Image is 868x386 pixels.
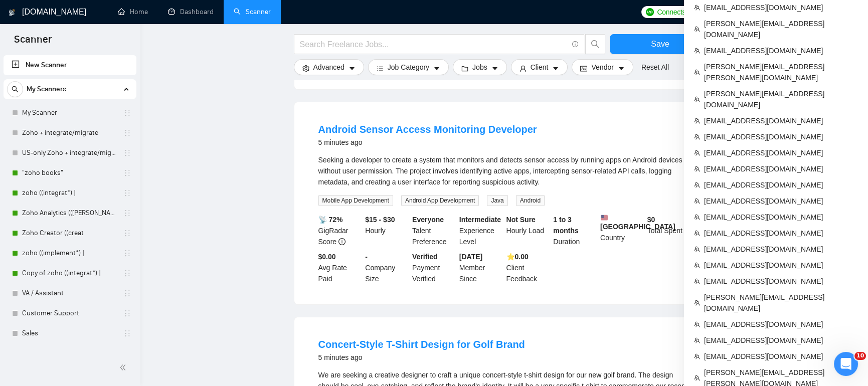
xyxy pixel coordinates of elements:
[302,65,309,72] span: setting
[694,150,700,156] span: team
[377,65,384,72] span: bars
[704,61,858,83] span: [PERSON_NAME][EMAIL_ADDRESS][PERSON_NAME][DOMAIN_NAME]
[412,253,438,261] b: Verified
[598,214,645,247] div: Country
[27,79,66,99] span: My Scanners
[123,309,131,317] span: holder
[694,230,700,236] span: team
[586,40,605,49] span: search
[704,228,858,239] span: [EMAIL_ADDRESS][DOMAIN_NAME]
[704,212,858,223] span: [EMAIL_ADDRESS][DOMAIN_NAME]
[338,238,345,245] span: info-circle
[22,283,117,303] a: VA / Assistant
[365,253,368,261] b: -
[318,154,690,187] div: Seeking a developer to create a system that monitors and detects sensor access by running apps on...
[4,79,136,383] li: My Scanners
[410,251,457,284] div: Payment Verified
[22,323,117,343] a: Sales
[123,129,131,137] span: holder
[704,335,858,346] span: [EMAIL_ADDRESS][DOMAIN_NAME]
[459,216,501,224] b: Intermediate
[610,34,711,54] button: Save
[316,214,364,247] div: GigRadar Score
[7,81,23,97] button: search
[694,214,700,220] span: team
[388,62,429,73] span: Job Category
[491,65,498,72] span: caret-down
[600,214,675,231] b: [GEOGRAPHIC_DATA]
[694,166,700,172] span: team
[459,253,482,261] b: [DATE]
[647,216,655,224] b: $ 0
[349,65,356,72] span: caret-down
[22,183,117,203] a: zoho ((integrat*) |
[645,214,692,247] div: Total Spent
[704,292,858,314] span: [PERSON_NAME][EMAIL_ADDRESS][DOMAIN_NAME]
[123,189,131,197] span: holder
[123,329,131,337] span: holder
[410,214,457,247] div: Talent Preference
[506,216,536,224] b: Not Sure
[572,41,579,48] span: info-circle
[585,34,605,54] button: search
[694,278,700,284] span: team
[704,115,858,126] span: [EMAIL_ADDRESS][DOMAIN_NAME]
[461,65,468,72] span: folder
[123,109,131,117] span: holder
[22,223,117,243] a: Zoho Creator ((creat
[504,251,552,284] div: Client Feedback
[694,321,700,327] span: team
[487,195,507,206] span: Java
[294,59,364,75] button: settingAdvancedcaret-down
[4,55,136,75] li: New Scanner
[168,8,214,16] a: dashboardDashboard
[123,229,131,237] span: holder
[694,26,700,32] span: team
[551,214,598,247] div: Duration
[22,163,117,183] a: "zoho books"
[123,269,131,277] span: holder
[123,209,131,217] span: holder
[6,32,60,53] span: Scanner
[704,45,858,56] span: [EMAIL_ADDRESS][DOMAIN_NAME]
[472,62,487,73] span: Jobs
[363,214,410,247] div: Hourly
[704,147,858,158] span: [EMAIL_ADDRESS][DOMAIN_NAME]
[694,5,700,11] span: team
[504,214,552,247] div: Hourly Load
[118,8,148,16] a: homeHome
[601,214,608,221] img: 🇺🇸
[704,319,858,330] span: [EMAIL_ADDRESS][DOMAIN_NAME]
[591,62,613,73] span: Vendor
[22,303,117,323] a: Customer Support
[531,62,549,73] span: Client
[318,124,537,135] a: Android Sensor Access Monitoring Developer
[365,216,395,224] b: $15 - $30
[704,131,858,142] span: [EMAIL_ADDRESS][DOMAIN_NAME]
[22,263,117,283] a: Copy of zoho ((integrat*) |
[22,203,117,223] a: Zoho Analytics (([PERSON_NAME]
[694,300,700,306] span: team
[694,182,700,188] span: team
[651,38,669,50] span: Save
[618,65,625,72] span: caret-down
[12,55,128,75] a: New Scanner
[694,118,700,124] span: team
[572,59,633,75] button: idcardVendorcaret-down
[318,351,525,363] div: 5 minutes ago
[704,88,858,110] span: [PERSON_NAME][EMAIL_ADDRESS][DOMAIN_NAME]
[834,352,858,376] iframe: Intercom live chat
[704,351,858,362] span: [EMAIL_ADDRESS][DOMAIN_NAME]
[318,195,393,206] span: Mobile App Development
[22,103,117,123] a: My Scanner
[641,62,669,73] a: Reset All
[694,134,700,140] span: team
[123,249,131,257] span: holder
[316,251,364,284] div: Avg Rate Paid
[318,339,525,350] a: Concert-Style T-Shirt Design for Golf Brand
[694,246,700,252] span: team
[123,169,131,177] span: holder
[657,7,687,18] span: Connects:
[646,8,654,16] img: upwork-logo.png
[313,62,344,73] span: Advanced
